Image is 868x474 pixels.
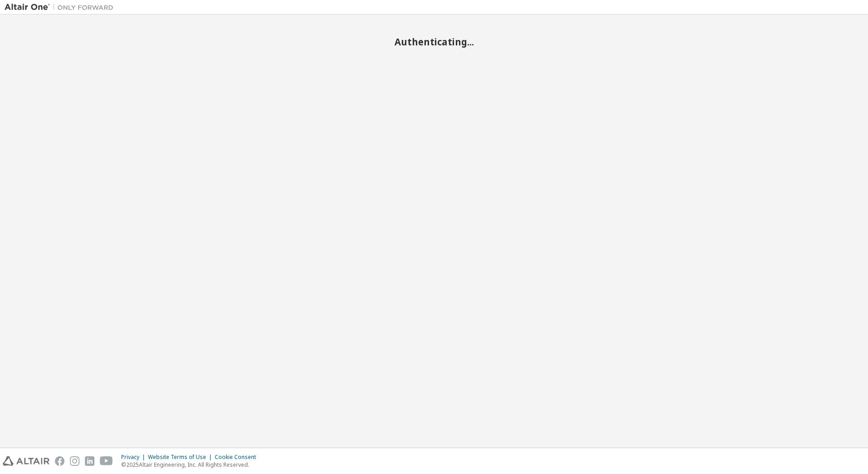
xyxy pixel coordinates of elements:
img: instagram.svg [70,456,79,466]
img: altair_logo.svg [3,456,49,466]
h2: Authenticating... [5,36,863,48]
div: Website Terms of Use [148,454,215,461]
div: Cookie Consent [215,454,261,461]
img: facebook.svg [55,456,64,466]
p: © 2025 Altair Engineering, Inc. All Rights Reserved. [121,461,261,469]
img: linkedin.svg [85,456,94,466]
img: Altair One [5,3,118,12]
img: youtube.svg [100,456,113,466]
div: Privacy [121,454,148,461]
